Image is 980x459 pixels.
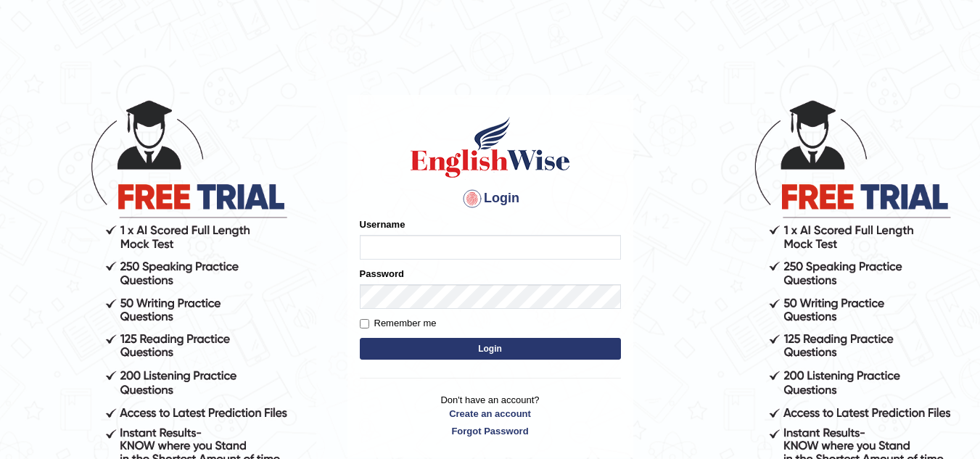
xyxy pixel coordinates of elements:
[360,424,621,438] a: Forgot Password
[360,187,621,210] h4: Login
[360,338,621,360] button: Login
[360,407,621,421] a: Create an account
[360,393,621,438] p: Don't have an account?
[360,316,437,331] label: Remember me
[360,267,404,281] label: Password
[360,218,405,231] label: Username
[408,115,573,180] img: Logo of English Wise sign in for intelligent practice with AI
[360,319,369,328] input: Remember me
